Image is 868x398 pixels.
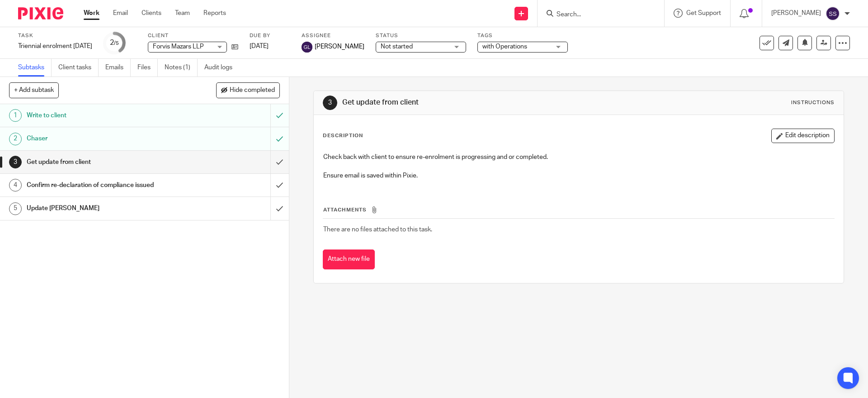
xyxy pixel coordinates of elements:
[9,202,22,215] div: 5
[323,132,363,139] p: Description
[216,82,280,98] button: Hide completed
[323,249,375,270] button: Attach new file
[27,155,183,169] h1: Get update from client
[477,32,568,39] label: Tags
[771,129,835,143] button: Edit description
[686,10,721,16] span: Get Support
[27,109,183,122] h1: Write to client
[9,133,22,145] div: 2
[9,156,22,168] div: 3
[302,32,364,39] label: Assignee
[18,42,92,51] div: Triennial enrolment 01/11/2025
[323,171,834,180] p: Ensure email is saved within Pixie.
[18,42,92,51] div: Triennial enrolment [DATE]
[18,7,63,19] img: Pixie
[556,11,637,19] input: Search
[114,41,119,46] small: /5
[323,207,367,212] span: Attachments
[58,59,99,77] a: Client tasks
[18,32,92,39] label: Task
[381,43,413,50] span: Not started
[342,98,598,107] h1: Get update from client
[482,43,527,50] span: with Operations
[791,99,835,106] div: Instructions
[250,43,269,49] span: [DATE]
[376,32,466,39] label: Status
[250,32,290,39] label: Due by
[203,9,226,18] a: Reports
[113,9,128,18] a: Email
[175,9,190,18] a: Team
[323,96,337,110] div: 3
[323,153,834,162] p: Check back with client to ensure re-enrolment is progressing and or completed.
[323,226,432,233] span: There are no files attached to this task.
[204,59,239,77] a: Audit logs
[826,6,840,21] img: svg%3E
[165,59,198,77] a: Notes (1)
[148,32,238,39] label: Client
[9,109,22,122] div: 1
[142,9,161,18] a: Clients
[153,43,204,50] span: Forvis Mazars LLP
[302,42,312,53] img: svg%3E
[230,87,275,94] span: Hide completed
[84,9,99,18] a: Work
[27,201,183,215] h1: Update [PERSON_NAME]
[771,9,821,18] p: [PERSON_NAME]
[137,59,158,77] a: Files
[27,132,183,145] h1: Chaser
[110,38,119,48] div: 2
[9,82,59,98] button: + Add subtask
[315,42,364,51] span: [PERSON_NAME]
[18,59,52,77] a: Subtasks
[9,179,22,192] div: 4
[27,178,183,192] h1: Confirm re-declaration of compliance issued
[105,59,131,77] a: Emails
